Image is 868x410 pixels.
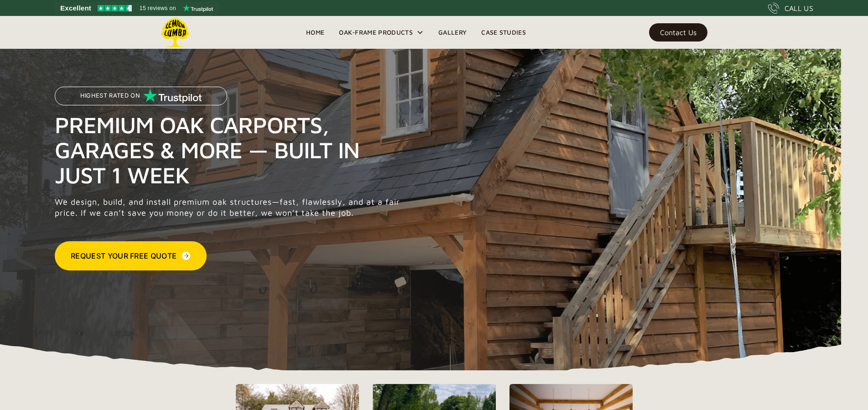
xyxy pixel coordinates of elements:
[55,241,207,270] a: Request Your Free Quote
[98,5,132,11] img: Trustpilot 4.5 stars
[339,27,413,38] div: Oak-Frame Products
[785,3,813,14] div: CALL US
[55,2,219,15] a: See Lemon Lumba reviews on Trustpilot
[55,112,405,187] h1: Premium Oak Carports, Garages & More — Built in Just 1 Week
[71,250,177,261] div: Request Your Free Quote
[768,3,813,14] a: CALL US
[80,93,140,99] p: Highest Rated on
[431,26,474,39] a: Gallery
[55,87,227,112] a: Highest Rated on
[649,23,707,42] a: Contact Us
[474,26,533,39] a: Case Studies
[660,29,696,36] div: Contact Us
[60,3,91,14] span: Excellent
[299,26,332,39] a: Home
[332,16,431,49] div: Oak-Frame Products
[183,5,213,12] img: Trustpilot logo
[55,197,405,218] p: We design, build, and install premium oak structures—fast, flawlessly, and at a fair price. If we...
[140,3,176,14] span: 15 reviews on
